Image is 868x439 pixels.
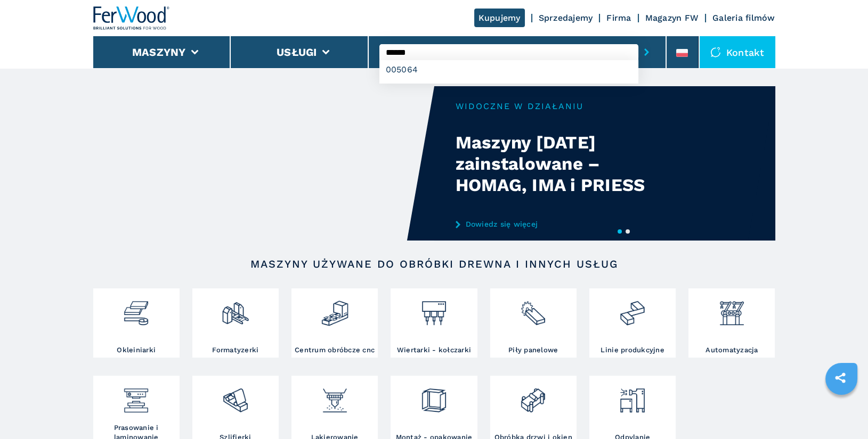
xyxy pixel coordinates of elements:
div: 005064 [379,60,638,79]
a: Kupujemy [474,9,525,27]
button: 2 [626,229,630,234]
h3: Wiertarki - kołczarki [397,345,471,355]
a: Automatyzacja [688,288,775,358]
a: Magazyn FW [645,13,699,23]
img: squadratrici_2.png [221,291,249,327]
a: Formatyzerki [192,288,279,358]
div: Kontakt [700,36,775,68]
h3: Centrum obróbcze cnc [295,345,375,355]
h3: Automatyzacja [705,345,758,355]
img: sezionatrici_2.png [519,291,547,327]
video: Your browser does not support the video tag. [93,86,434,241]
button: Maszyny [132,46,186,59]
a: sharethis [827,365,854,391]
img: Ferwood [93,6,170,30]
button: submit-button [638,40,655,64]
a: Firma [606,13,631,23]
img: bordatrici_1.png [122,291,150,327]
img: Kontakt [710,47,721,57]
h3: Okleiniarki [117,345,156,355]
h2: Maszyny używane do obróbki drewna i innych usług [127,258,741,270]
img: linee_di_produzione_2.png [618,291,646,327]
img: lavorazione_porte_finestre_2.png [519,378,547,415]
a: Wiertarki - kołczarki [391,288,477,358]
iframe: Chat [823,391,860,431]
a: Dowiedz się więcej [456,220,664,228]
img: centro_di_lavoro_cnc_2.png [321,291,349,327]
button: 1 [618,229,622,234]
img: foratrici_inseritrici_2.png [420,291,448,327]
h3: Formatyzerki [212,345,258,355]
a: Centrum obróbcze cnc [291,288,378,358]
button: Usługi [277,46,317,59]
img: verniciatura_1.png [321,378,349,415]
img: levigatrici_2.png [221,378,249,415]
a: Linie produkcyjne [589,288,676,358]
img: aspirazione_1.png [618,378,646,415]
a: Okleiniarki [93,288,180,358]
h3: Linie produkcyjne [601,345,664,355]
img: automazione.png [718,291,746,327]
a: Sprzedajemy [539,13,593,23]
a: Galeria filmów [712,13,775,23]
img: montaggio_imballaggio_2.png [420,378,448,415]
img: pressa-strettoia.png [122,378,150,415]
h3: Piły panelowe [508,345,558,355]
a: Piły panelowe [490,288,577,358]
